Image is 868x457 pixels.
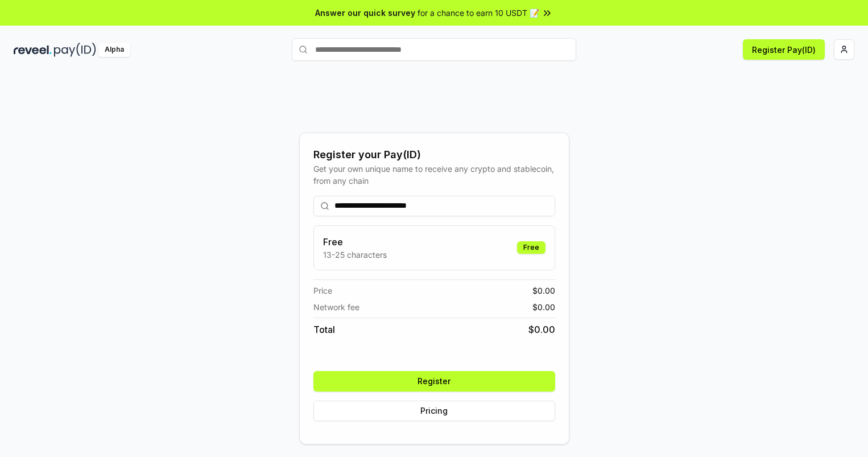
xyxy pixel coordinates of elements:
[528,323,555,336] span: $ 0.00
[418,7,539,19] span: for a chance to earn 10 USDT 📝
[313,401,555,421] button: Pricing
[313,163,555,187] div: Get your own unique name to receive any crypto and stablecoin, from any chain
[532,301,555,313] span: $ 0.00
[313,301,359,313] span: Network fee
[98,43,130,57] div: Alpha
[14,43,52,57] img: reveel_dark
[315,7,415,19] span: Answer our quick survey
[313,285,332,297] span: Price
[313,147,555,163] div: Register your Pay(ID)
[743,39,825,60] button: Register Pay(ID)
[517,241,545,254] div: Free
[54,43,96,57] img: pay_id
[313,323,335,336] span: Total
[323,235,387,249] h3: Free
[532,285,555,297] span: $ 0.00
[323,249,387,261] p: 13-25 characters
[313,371,555,392] button: Register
